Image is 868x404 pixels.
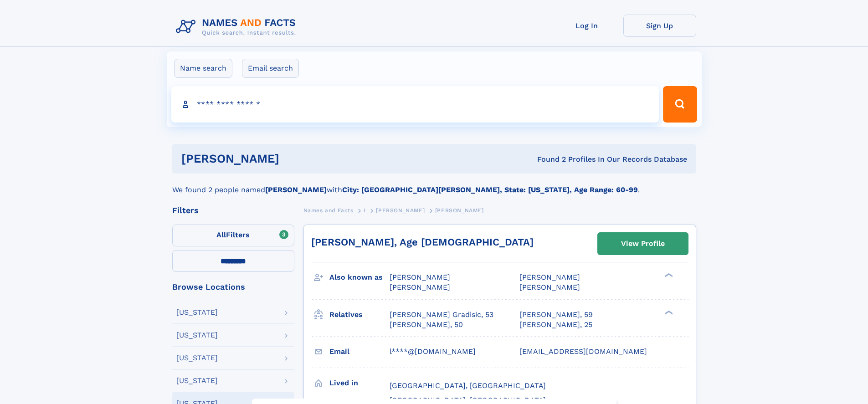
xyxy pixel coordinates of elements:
[172,174,696,195] div: We found 2 people named with .
[390,381,546,390] span: [GEOGRAPHIC_DATA], [GEOGRAPHIC_DATA]
[408,154,687,164] div: Found 2 Profiles In Our Records Database
[216,230,226,239] span: All
[663,309,673,315] div: ❯
[376,207,425,214] span: [PERSON_NAME]
[390,283,450,291] span: [PERSON_NAME]
[435,207,484,214] span: [PERSON_NAME]
[172,206,294,215] div: Filters
[390,273,450,281] span: [PERSON_NAME]
[663,272,673,278] div: ❯
[550,15,623,37] a: Log In
[174,59,232,78] label: Name search
[519,283,580,291] span: [PERSON_NAME]
[329,344,390,359] h3: Email
[329,307,390,322] h3: Relatives
[176,354,218,362] div: [US_STATE]
[311,236,534,248] a: [PERSON_NAME], Age [DEMOGRAPHIC_DATA]
[390,310,493,320] a: [PERSON_NAME] Gradisic, 53
[172,15,303,39] img: Logo Names and Facts
[364,207,366,214] span: I
[172,283,294,291] div: Browse Locations
[329,375,390,391] h3: Lived in
[519,320,592,330] a: [PERSON_NAME], 25
[623,15,696,37] a: Sign Up
[342,185,638,194] b: City: [GEOGRAPHIC_DATA][PERSON_NAME], State: [US_STATE], Age Range: 60-99
[265,185,327,194] b: [PERSON_NAME]
[519,310,593,320] a: [PERSON_NAME], 59
[181,153,408,164] h1: [PERSON_NAME]
[519,273,580,281] span: [PERSON_NAME]
[376,205,425,216] a: [PERSON_NAME]
[176,309,218,316] div: [US_STATE]
[519,347,647,356] span: [EMAIL_ADDRESS][DOMAIN_NAME]
[176,332,218,339] div: [US_STATE]
[364,205,366,216] a: I
[390,320,463,330] a: [PERSON_NAME], 50
[242,59,299,78] label: Email search
[663,86,697,123] button: Search Button
[621,233,665,254] div: View Profile
[329,270,390,285] h3: Also known as
[176,377,218,384] div: [US_STATE]
[598,233,688,255] a: View Profile
[303,205,354,216] a: Names and Facts
[171,86,659,123] input: search input
[172,225,294,246] label: Filters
